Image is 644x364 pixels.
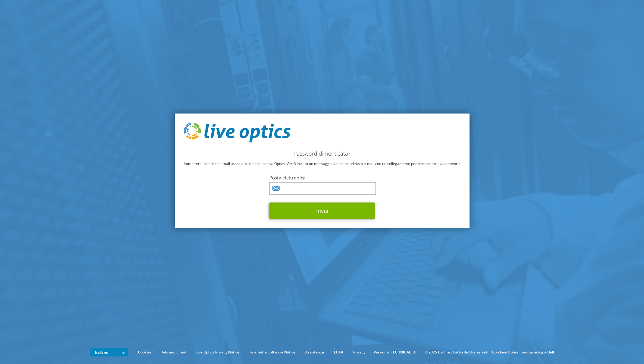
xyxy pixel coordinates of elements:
li: © 2025 Dell Inc. Tutti i diritti riservati [422,349,491,356]
button: Invia [269,202,375,219]
a: Cookies [134,349,156,356]
li: Versione [TECHNICAL_ID] [371,349,421,356]
a: Privacy [349,349,370,356]
a: Live Optics Privacy Notice [191,349,244,356]
img: live_optics_svg.svg [184,123,291,143]
p: Immettere l'indirizzo e-mail associato all'account Live Optics. Verrà inviato un messaggio a ques... [184,160,460,167]
h2: Password dimenticata? [184,150,460,157]
li: Con Live Optics, una tecnologia Dell [492,349,554,356]
a: Telemetry Software Notice [245,349,300,356]
label: Posta elettronica [269,174,375,180]
a: EULA [329,349,348,356]
a: Ads and Email [157,349,190,356]
a: Assistenza [301,349,328,356]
